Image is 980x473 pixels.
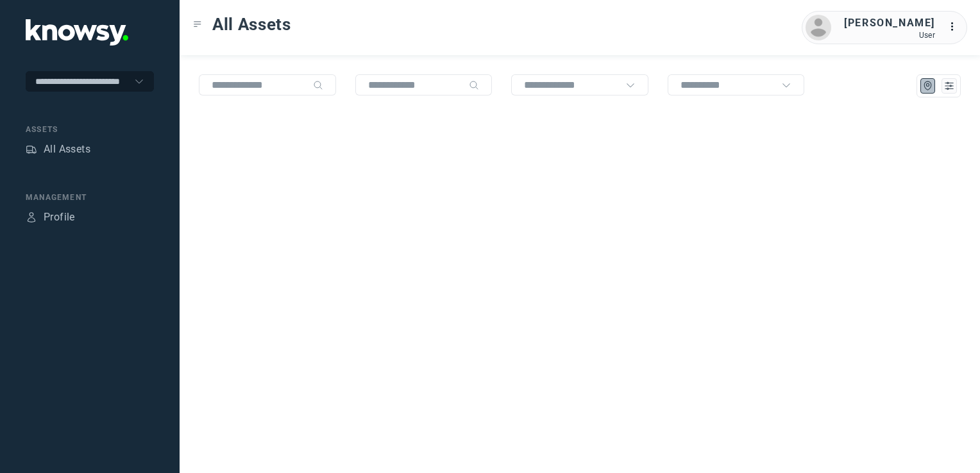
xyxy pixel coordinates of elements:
[469,80,479,90] div: Search
[949,22,961,31] tspan: ...
[26,144,37,155] div: Assets
[948,19,963,37] div: :
[844,31,935,40] div: User
[943,80,955,92] div: List
[26,192,154,203] div: Management
[844,15,935,31] div: [PERSON_NAME]
[26,124,154,135] div: Assets
[922,80,934,92] div: Map
[193,20,202,29] div: Toggle Menu
[44,210,75,225] div: Profile
[806,15,831,40] img: avatar.png
[26,142,90,157] a: AssetsAll Assets
[26,212,37,223] div: Profile
[26,210,75,225] a: ProfileProfile
[26,19,128,46] img: Application Logo
[44,142,90,157] div: All Assets
[212,13,291,36] span: All Assets
[313,80,323,90] div: Search
[948,19,963,35] div: :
